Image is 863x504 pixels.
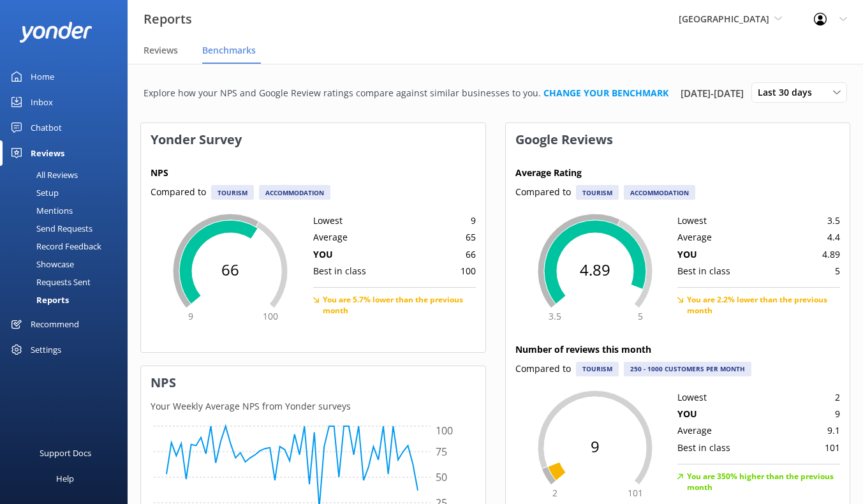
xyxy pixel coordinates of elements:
[677,441,730,455] p: Best in class
[56,466,74,491] div: Help
[827,214,840,228] p: 3.5
[679,13,769,25] span: [GEOGRAPHIC_DATA]
[677,408,697,420] b: YOU
[677,424,712,438] p: Average
[515,343,841,357] h4: Number of reviews this month
[677,264,730,278] p: Best in class
[835,407,840,421] p: 9
[624,185,695,199] div: Accommodation
[681,85,744,101] span: [DATE] - [DATE]
[8,166,78,184] div: All Reviews
[8,255,74,273] div: Showcase
[8,202,73,219] div: Mentions
[677,390,707,404] p: Lowest
[677,248,697,260] b: YOU
[677,214,707,228] p: Lowest
[461,264,476,278] p: 100
[835,264,840,278] p: 5
[466,248,476,262] p: 66
[543,87,668,99] a: CHANGE YOUR BENCHMARK
[835,390,840,404] p: 2
[8,184,128,202] a: Setup
[31,140,64,166] div: Reviews
[576,185,619,199] div: Tourism
[825,441,840,455] p: 101
[211,185,254,199] div: Tourism
[822,248,840,262] p: 4.89
[31,64,54,89] div: Home
[8,202,128,219] a: Mentions
[8,166,128,184] a: All Reviews
[313,264,366,278] p: Best in class
[31,89,53,115] div: Inbox
[8,273,128,291] a: Requests Sent
[31,311,79,337] div: Recommend
[40,440,91,466] div: Support Docs
[259,185,330,199] div: Accommodation
[313,214,343,228] p: Lowest
[8,291,128,309] a: Reports
[687,471,840,493] p: You are 350% higher than the previous month
[827,424,840,438] p: 9.1
[436,470,447,484] tspan: 50
[827,230,840,244] p: 4.4
[19,22,92,43] img: yonder-white-logo.png
[202,44,256,57] span: Benchmarks
[323,294,476,316] p: You are 5.7% lower than the previous month
[8,255,128,273] a: Showcase
[8,237,101,255] div: Record Feedback
[471,214,476,228] p: 9
[313,248,333,260] b: YOU
[8,219,128,237] a: Send Requests
[8,291,69,309] div: Reports
[313,230,348,244] p: Average
[624,362,751,376] div: 250 - 1000 customers per month
[144,86,668,100] p: Explore how your NPS and Google Review ratings compare against similar businesses to you.
[576,362,619,376] div: Tourism
[515,185,571,199] p: Compared to
[31,115,62,140] div: Chatbot
[141,123,251,156] h3: Yonder Survey
[466,230,476,244] p: 65
[141,366,186,399] h3: NPS
[677,230,712,244] p: Average
[8,184,59,202] div: Setup
[8,237,128,255] a: Record Feedback
[436,424,453,438] tspan: 100
[506,123,623,156] h3: Google Reviews
[151,166,476,180] h4: NPS
[8,273,91,291] div: Requests Sent
[758,85,820,100] span: Last 30 days
[515,362,571,376] p: Compared to
[515,166,841,180] h4: Average Rating
[151,185,206,199] p: Compared to
[144,9,192,29] h3: Reports
[144,44,178,57] span: Reviews
[687,294,840,316] p: You are 2.2% lower than the previous month
[8,219,92,237] div: Send Requests
[31,337,61,362] div: Settings
[436,445,447,459] tspan: 75
[141,399,485,413] p: Your Weekly Average NPS from Yonder surveys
